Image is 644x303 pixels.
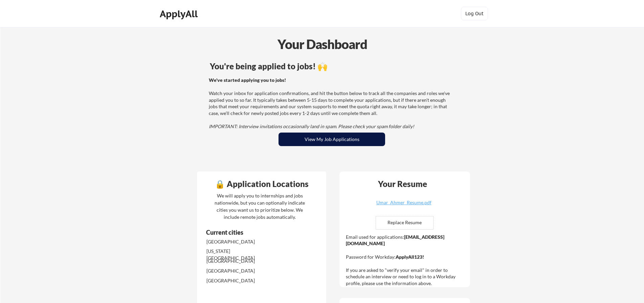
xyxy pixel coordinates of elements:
div: [US_STATE][GEOGRAPHIC_DATA] [206,248,278,261]
div: Your Dashboard [1,34,644,54]
strong: ApplyAll123! [396,254,424,260]
strong: We've started applying you to jobs! [209,77,286,83]
div: Email used for applications: Password for Workday: If you are asked to "verify your email" in ord... [346,234,465,287]
div: ApplyAll [160,8,200,20]
em: IMPORTANT: Interview invitations occasionally land in spam. Please check your spam folder daily! [209,123,414,129]
div: [GEOGRAPHIC_DATA] [206,277,278,284]
strong: [EMAIL_ADDRESS][DOMAIN_NAME] [346,234,444,247]
div: Umar_Ahmer_Resume.pdf [363,200,444,205]
div: We will apply you to internships and jobs nationwide, but you can optionally indicate cities you ... [213,192,306,220]
div: [GEOGRAPHIC_DATA] [206,267,278,274]
div: 🔒 Application Locations [199,180,325,188]
div: Current cities [206,229,300,235]
button: Log Out [461,7,488,20]
div: Your Resume [369,180,436,188]
div: [GEOGRAPHIC_DATA] [206,238,278,245]
button: View My Job Applications [279,133,385,146]
div: [GEOGRAPHIC_DATA] [206,258,278,264]
div: You're being applied to jobs! 🙌 [210,62,454,70]
a: Umar_Ahmer_Resume.pdf [363,200,444,211]
div: Watch your inbox for application confirmations, and hit the button below to track all the compani... [209,77,453,130]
